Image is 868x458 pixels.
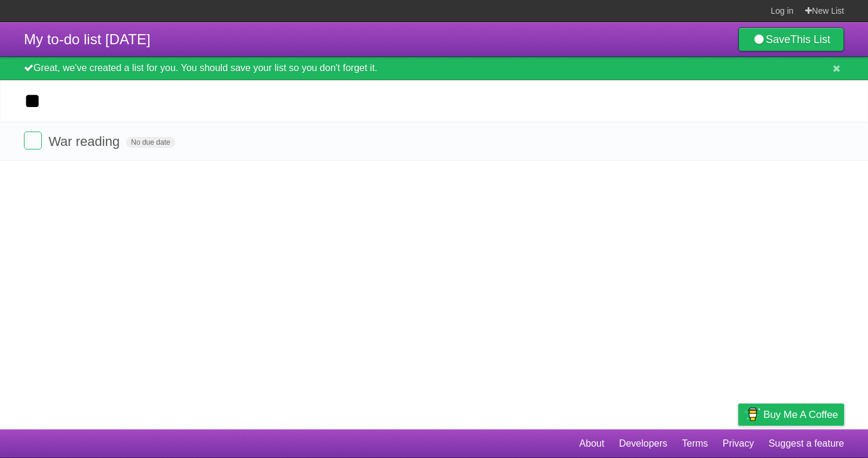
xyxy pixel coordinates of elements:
[24,132,42,149] label: Done
[723,432,754,455] a: Privacy
[619,432,667,455] a: Developers
[744,404,760,425] img: Buy me a coffee
[763,404,838,425] span: Buy me a coffee
[790,33,830,45] b: This List
[24,31,151,47] span: My to-do list [DATE]
[48,134,123,149] span: War reading
[738,404,844,426] a: Buy me a coffee
[738,28,844,51] a: SaveThis List
[682,432,708,455] a: Terms
[126,137,175,148] span: No due date
[579,432,604,455] a: About
[769,432,844,455] a: Suggest a feature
